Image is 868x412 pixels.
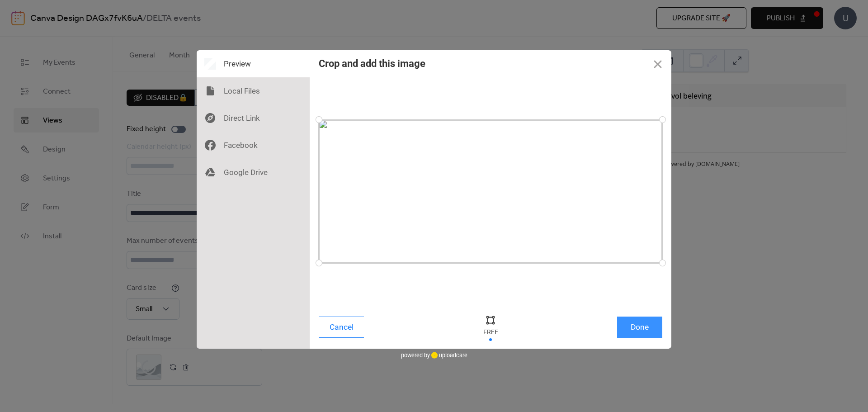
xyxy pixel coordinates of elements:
div: Crop and add this image [319,58,425,69]
div: Google Drive [197,159,310,186]
div: powered by [401,349,467,362]
a: uploadcare [430,352,467,359]
button: Close [644,50,671,77]
div: Direct Link [197,104,310,132]
div: Facebook [197,132,310,159]
button: Done [617,317,662,338]
button: Cancel [319,317,364,338]
div: Local Files [197,77,310,104]
div: Preview [197,50,310,77]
